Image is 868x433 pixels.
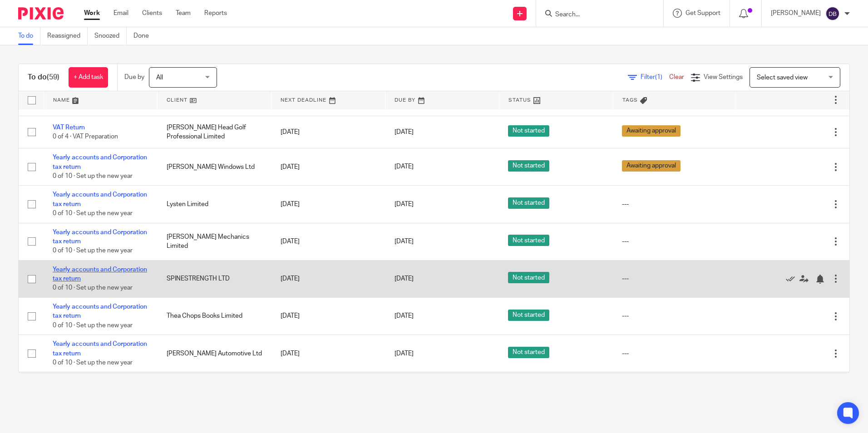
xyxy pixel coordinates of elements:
a: VAT Return [53,124,85,131]
span: [DATE] [395,164,414,170]
td: Thea Chops Books Limited [158,298,271,335]
td: [DATE] [271,223,385,260]
a: Reports [204,9,227,18]
span: 0 of 10 · Set up the new year [53,173,133,179]
span: [DATE] [395,350,414,357]
span: Not started [508,272,549,283]
span: Get Support [686,10,720,16]
a: Yearly accounts and Corporation tax return [53,341,147,356]
a: Done [133,27,156,45]
span: Not started [508,160,549,172]
p: [PERSON_NAME] [771,9,821,18]
span: [DATE] [395,201,414,207]
a: Work [84,9,100,18]
a: Team [176,9,191,18]
span: 0 of 10 · Set up the new year [53,247,133,254]
td: [PERSON_NAME] Automotive Ltd [158,335,271,372]
a: Yearly accounts and Corporation tax return [53,304,147,319]
span: Not started [508,197,549,209]
td: [DATE] [271,148,385,186]
td: [DATE] [271,186,385,223]
td: Lysten Limited [158,186,271,223]
td: [DATE] [271,372,385,409]
h1: To do [28,73,59,82]
span: Not started [508,125,549,137]
a: Yearly accounts and Corporation tax return [53,154,147,170]
a: Reassigned [47,27,88,45]
a: Clear [669,74,684,80]
span: Tags [622,98,638,103]
input: Search [554,11,636,19]
span: 0 of 10 · Set up the new year [53,359,133,366]
td: [PERSON_NAME] Windows Ltd [158,148,271,186]
div: --- [622,274,726,283]
div: --- [622,311,726,320]
td: [DATE] [271,260,385,297]
a: Yearly accounts and Corporation tax return [53,229,147,245]
span: Awaiting approval [622,125,681,137]
span: Not started [508,310,549,321]
span: Filter [641,74,669,80]
span: (1) [655,74,662,80]
span: Not started [508,347,549,358]
span: Select saved view [757,74,808,81]
a: Mark as done [786,274,799,283]
td: [PERSON_NAME] Mechanics Limited [158,223,271,260]
span: View Settings [704,74,743,80]
div: --- [622,237,726,246]
span: [DATE] [395,313,414,320]
span: [DATE] [395,238,414,245]
div: --- [622,200,726,209]
span: (59) [47,74,59,81]
span: 0 of 4 · VAT Preparation [53,133,118,140]
span: 0 of 10 · Set up the new year [53,210,133,216]
a: Email [113,9,128,18]
div: --- [622,349,726,358]
td: [DATE] [271,116,385,148]
td: [DATE] [271,335,385,372]
p: Due by [124,73,144,82]
span: 0 of 10 · Set up the new year [53,285,133,291]
a: Snoozed [94,27,127,45]
a: Clients [142,9,162,18]
span: Not started [508,235,549,246]
td: Lucem Creative Ltd [158,372,271,409]
img: Pixie [18,7,64,20]
td: [PERSON_NAME] Head Golf Professional Limited [158,116,271,148]
td: [DATE] [271,298,385,335]
a: To do [18,27,40,45]
span: All [156,74,163,81]
a: Yearly accounts and Corporation tax return [53,192,147,207]
td: SPINESTRENGTH LTD [158,260,271,297]
span: Awaiting approval [622,160,681,172]
span: [DATE] [395,276,414,282]
span: 0 of 10 · Set up the new year [53,322,133,329]
a: Yearly accounts and Corporation tax return [53,266,147,282]
span: [DATE] [395,129,414,135]
img: svg%3E [825,6,840,21]
a: + Add task [69,67,108,88]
